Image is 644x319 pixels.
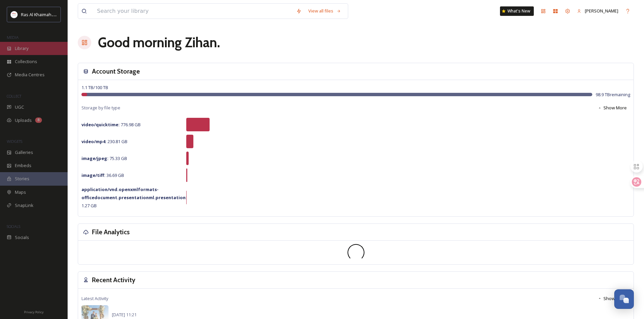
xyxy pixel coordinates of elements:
span: 75.33 GB [81,155,127,161]
span: Media Centres [15,72,45,78]
span: COLLECT [7,94,21,99]
span: 1.1 TB / 100 TB [81,84,108,90]
span: Collections [15,58,37,65]
button: Show More [594,101,630,114]
a: [PERSON_NAME] [574,4,622,18]
span: Galleries [15,149,33,156]
span: 776.98 GB [81,122,141,128]
span: 36.69 GB [81,172,124,178]
h3: File Analytics [92,227,130,237]
strong: application/vnd.openxmlformats-officedocument.presentationml.presentation : [81,186,187,201]
span: Library [15,45,28,52]
h3: Account Storage [92,67,140,76]
span: 230.81 GB [81,138,127,144]
span: Ras Al Khaimah Tourism Development Authority [21,11,117,18]
h1: Good morning Zihan . [98,32,220,53]
span: SnapLink [15,202,33,209]
strong: image/jpeg : [81,155,109,161]
span: UGC [15,104,24,110]
button: Show More [594,292,630,305]
span: Uploads [15,117,32,124]
input: Search your library [94,4,293,19]
a: What's New [500,6,534,16]
span: Socials [15,234,29,241]
span: Stories [15,176,29,182]
a: View all files [305,4,344,18]
span: SOCIALS [7,224,20,229]
span: [DATE] 11:21 [112,312,137,318]
span: 98.9 TB remaining [596,91,630,98]
a: Privacy Policy [24,308,44,316]
span: Latest Activity [81,295,108,302]
strong: image/tiff : [81,172,105,178]
img: Logo_RAKTDA_RGB-01.png [11,11,18,18]
strong: video/mp4 : [81,138,106,144]
span: Privacy Policy [24,310,44,314]
span: WIDGETS [7,139,22,144]
span: 1.27 GB [81,186,187,209]
span: Maps [15,189,26,195]
strong: video/quicktime : [81,122,120,128]
div: 8 [35,117,42,123]
h3: Recent Activity [92,275,135,285]
span: MEDIA [7,35,19,40]
span: Embeds [15,162,31,169]
span: Storage by file type [81,105,120,111]
span: [PERSON_NAME] [585,8,618,14]
button: Open Chat [614,289,634,309]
